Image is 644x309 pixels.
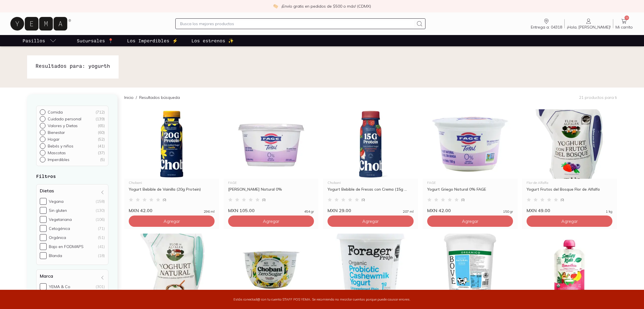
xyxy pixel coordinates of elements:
[362,218,379,224] span: Agregar
[427,187,513,197] div: Yogurt Griego Natural 0% FAGE
[49,217,72,222] div: Vegetariana
[606,210,612,213] span: 1 kg
[40,243,47,250] input: Bajo en FODMAPS(41)
[49,199,64,204] div: Vegana
[49,226,70,231] div: Cetogénica
[36,173,56,179] strong: Filtros
[281,3,371,9] p: ¡Envío gratis en pedidos de $500 o más! (CDMX)
[204,210,215,213] span: 296 ml
[615,25,633,30] span: Mi carrito
[503,210,513,213] span: 150 gr
[48,157,69,162] p: Imperdibles
[579,95,617,100] p: 21 productos para ti
[98,150,105,155] div: ( 37 )
[40,188,54,193] h4: Dietas
[263,218,279,224] span: Agregar
[96,217,105,222] div: (106)
[49,244,84,249] div: Bajo en FODMAPS
[48,123,78,128] p: Valores y Dietas
[124,109,219,179] img: 34274-Yogurt-Bebible-de-Vainilla-chobani
[40,207,47,214] input: Sin gluten(130)
[129,181,215,184] div: Chobani
[98,130,105,135] div: ( 60 )
[423,109,518,213] a: Yogurt Griego Natural 0% FAGEFAGEYogurt Griego Natural 0% FAGE(0)MXN 42.00150 gr
[48,110,63,115] p: Comida
[527,187,612,197] div: Yogurt Frutos del Bosque Flor de Alfalfa
[48,137,60,142] p: Hogar
[129,208,152,213] span: MXN 42.00
[134,95,139,100] span: /
[96,208,105,213] div: (130)
[323,109,418,213] a: 34275 yogurt bebible fresa 15g chobaniChobaniYogurt Bebible de Fresas con Crema (15g ...(0)MXN 29...
[423,109,518,179] img: Yogurt Griego Natural 0% FAGE
[328,187,413,197] div: Yogurt Bebible de Fresas con Crema (15g ...
[180,20,414,27] input: Busca los mejores productos
[228,187,314,197] div: [PERSON_NAME] Natural 0%
[427,208,451,213] span: MXN 42.00
[527,181,612,184] div: Flor de Alfalfa
[40,234,47,241] input: Orgánica(51)
[163,198,166,201] span: ( 0 )
[304,210,314,213] span: 454 gr
[361,198,365,201] span: ( 0 )
[48,143,73,149] p: Bebés y niños
[21,35,58,46] a: pasillo-todos-link
[129,216,215,227] button: Agregar
[522,109,617,179] img: Flor de alfalfa frutos del bosque
[328,208,351,213] span: MXN 29.00
[273,4,278,9] img: check
[98,235,105,240] div: (51)
[527,208,550,213] span: MXN 49.00
[224,109,318,179] img: 34297 yogurt griego natural 0 fage
[461,198,465,201] span: ( 0 )
[529,18,564,30] a: Entrega a: 04318
[427,216,513,227] button: Agregar
[127,37,178,44] p: Los Imperdibles ⚡️
[560,198,564,201] span: ( 0 )
[40,225,47,232] input: Cetogénica(71)
[190,35,235,46] a: Los estrenos ✨
[427,181,513,184] div: FAGE
[40,252,47,259] input: Blanda(18)
[126,35,179,46] a: Los Imperdibles ⚡️
[48,150,66,155] p: Mascotas
[191,37,234,44] p: Los estrenos ✨
[49,253,62,258] div: Blanda
[323,109,418,179] img: 34275 yogurt bebible fresa 15g chobani
[40,216,47,223] input: Vegetariana(106)
[124,109,219,213] a: 34274-Yogurt-Bebible-de-Vainilla-chobaniChobaniYogurt Bebible de Vainilla (20g Protein)(0)MXN 42....
[95,110,105,115] div: ( 712 )
[224,234,318,303] img: 30295 yogurt de vainilla 0% azucar
[328,216,413,227] button: Agregar
[76,35,115,46] a: Sucursales 📍
[228,216,314,227] button: Agregar
[328,181,413,184] div: Chobani
[40,273,53,279] h4: Marca
[224,109,318,213] a: 34297 yogurt griego natural 0 fageFAGE[PERSON_NAME] Natural 0%(0)MXN 105.00454 gr
[567,25,611,30] span: ¡Hola, [PERSON_NAME]!
[40,198,47,205] input: Vegana(158)
[124,95,134,100] a: Inicio
[163,218,180,224] span: Agregar
[262,198,266,201] span: ( 0 )
[95,116,105,121] div: ( 139 )
[98,253,105,258] div: (18)
[48,116,81,121] p: Cuidado personal
[23,37,45,44] p: Pasillos
[77,37,113,44] p: Sucursales 📍
[565,18,613,30] a: ¡Hola, [PERSON_NAME]!
[403,210,414,213] span: 207 ml
[129,187,215,197] div: Yogurt Bebible de Vainilla (20g Protein)
[98,137,105,142] div: ( 52 )
[98,244,105,249] div: (41)
[531,25,562,30] span: Entrega a: 04318
[40,283,47,290] input: YEMA & Co(301)
[625,16,629,20] span: 53
[522,109,617,213] a: Flor de alfalfa frutos del bosqueFlor de AlfalfaYogurt Frutos del Bosque Flor de Alfalfa(0)MXN 49...
[96,284,105,289] div: (301)
[323,234,418,303] img: Yogurt Vegano de Nuez de la India Grande Forager
[228,208,255,213] span: MXN 105.00
[49,235,66,240] div: Orgánica
[100,157,105,162] div: ( 5 )
[613,18,635,30] a: 53Mi carrito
